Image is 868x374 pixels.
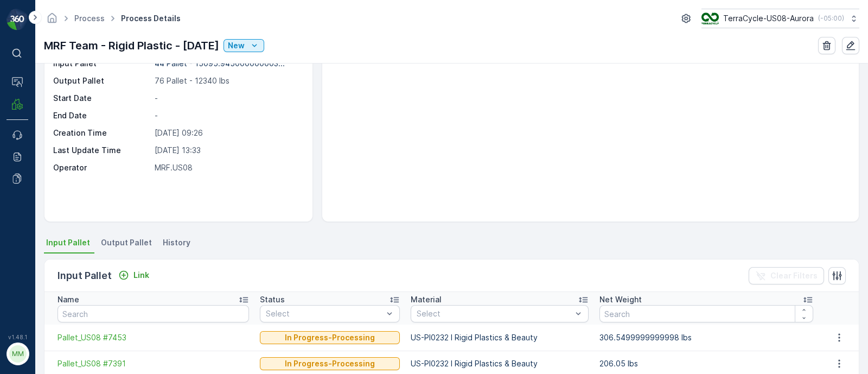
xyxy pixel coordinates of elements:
[7,9,28,30] img: logo
[266,308,382,319] p: Select
[119,13,183,24] span: Process Details
[155,162,301,173] p: MRF.US08
[74,14,105,23] a: Process
[405,325,595,351] td: US-PI0232 I Rigid Plastics & Beauty
[770,270,818,281] p: Clear Filters
[58,268,112,283] p: Input Pallet
[58,358,249,369] a: Pallet_US08 #7391
[411,294,442,305] p: Material
[53,128,150,138] p: Creation Time
[53,58,150,69] p: Input Pallet
[260,294,285,305] p: Status
[7,334,28,340] span: v 1.48.1
[163,237,190,248] span: History
[599,294,642,305] p: Net Weight
[46,237,90,248] span: Input Pallet
[599,305,813,322] input: Search
[53,162,150,173] p: Operator
[53,110,150,121] p: End Date
[9,345,27,363] div: MM
[285,332,375,343] p: In Progress-Processing
[58,294,79,305] p: Name
[58,332,249,343] a: Pallet_US08 #7453
[749,267,824,284] button: Clear Filters
[260,357,399,370] button: In Progress-Processing
[417,308,572,319] p: Select
[155,110,301,121] p: -
[101,237,152,248] span: Output Pallet
[58,305,249,322] input: Search
[46,16,58,26] a: Homepage
[53,93,150,104] p: Start Date
[7,343,28,365] button: MM
[53,75,150,86] p: Output Pallet
[44,37,219,54] p: MRF Team - Rigid Plastic - [DATE]
[260,331,399,344] button: In Progress-Processing
[228,40,245,51] p: New
[224,39,264,52] button: New
[818,14,844,23] p: ( -05:00 )
[53,145,150,156] p: Last Update Time
[723,13,814,24] p: TerraCycle-US08-Aurora
[155,145,301,156] p: [DATE] 13:33
[155,93,301,104] p: -
[701,9,859,28] button: TerraCycle-US08-Aurora(-05:00)
[594,325,818,351] td: 306.5499999999998 lbs
[155,128,301,138] p: [DATE] 09:26
[114,269,154,282] button: Link
[155,75,301,86] p: 76 Pallet - 12340 lbs
[701,12,719,24] img: image_ci7OI47.png
[285,358,375,369] p: In Progress-Processing
[133,270,149,281] p: Link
